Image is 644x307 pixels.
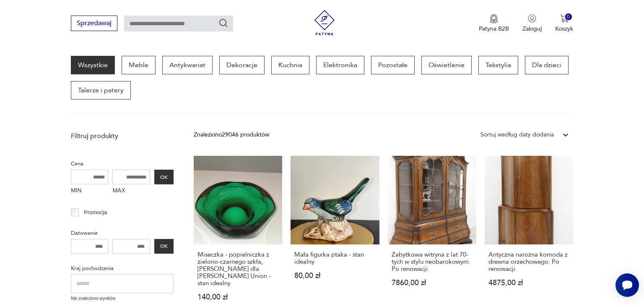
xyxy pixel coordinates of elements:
[71,16,117,31] button: Sprzedawaj
[154,170,174,184] button: OK
[528,14,536,23] img: Ikonka użytkownika
[479,14,509,33] a: Ikona medaluPatyna B2B
[71,21,117,27] a: Sprzedawaj
[218,18,229,28] button: Szukaj
[294,272,375,279] p: 80,00 zł
[565,13,572,21] div: 0
[371,56,415,74] a: Pozostałe
[480,130,554,139] div: Sortuj według daty dodania
[71,159,174,168] p: Cena
[392,279,473,286] p: 7860,00 zł
[219,56,265,74] a: Dekoracje
[488,279,569,286] p: 4875,00 zł
[555,14,573,33] button: 0Koszyk
[522,14,542,33] button: Zaloguj
[560,14,569,23] img: Ikona koszyka
[522,25,542,33] p: Zaloguj
[312,10,337,35] img: Patyna - sklep z meblami i dekoracjami vintage
[71,81,131,100] a: Talerze i patery
[555,25,573,33] p: Koszyk
[71,295,174,302] p: Nie znaleziono wyników
[197,294,278,301] p: 140,00 zł
[316,56,364,74] a: Elektronika
[488,251,569,273] h3: Antyczna narożna komoda z drewna orzechowego. Po renowacji.
[479,14,509,33] button: Patyna B2B
[112,184,150,198] label: MAX
[154,239,174,254] button: OK
[162,56,213,74] a: Antykwariat
[421,56,472,74] a: Oświetlenie
[84,208,107,217] p: Promocja
[615,273,639,297] iframe: Smartsupp widget button
[194,130,269,139] div: Znaleziono 29046 produktów
[392,251,473,273] h3: Zabytkowa witryna z lat 70-tych w stylu neobarokowym. Po renowacji.
[525,56,569,74] a: Dla dzieci
[271,56,309,74] a: Kuchnia
[71,56,115,74] a: Wszystkie
[122,56,156,74] a: Meble
[71,264,174,273] p: Kraj pochodzenia
[490,14,498,24] img: Ikona medalu
[479,25,509,33] p: Patyna B2B
[71,131,174,141] p: Filtruj produkty
[478,56,518,74] a: Tekstylia
[197,251,278,287] h3: Miseczka - popielniczka z zielono-czarnego szkła, [PERSON_NAME] dla [PERSON_NAME] Union - stan id...
[294,251,375,265] h3: Mała figurka ptaka - stan idealny
[71,184,109,198] label: MIN
[71,228,174,238] p: Datowanie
